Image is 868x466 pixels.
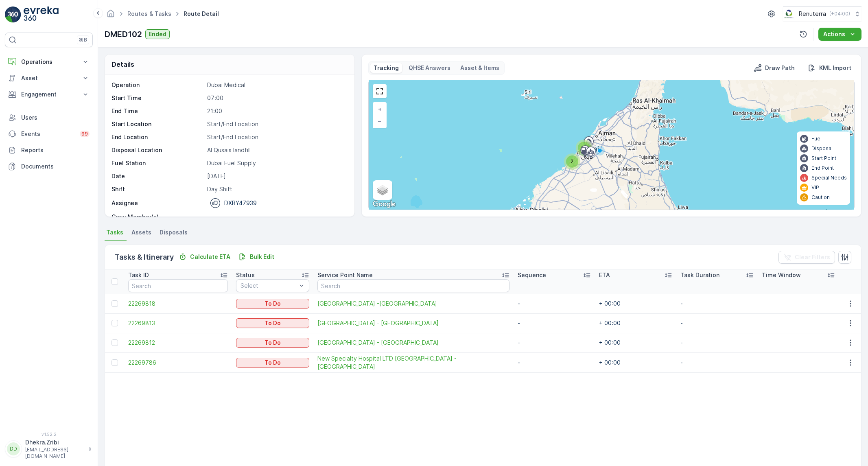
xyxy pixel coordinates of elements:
[112,94,204,102] p: Start Time
[112,359,118,366] div: Toggle Row Selected
[265,339,281,347] p: To Do
[805,63,855,73] button: KML Import
[112,107,204,115] p: End Time
[514,294,595,313] td: -
[24,7,59,23] img: logo_light-DOdMpM7g.png
[378,105,382,112] span: +
[112,133,204,141] p: End Location
[595,313,676,333] td: + 00:00
[25,446,84,459] p: [EMAIL_ADDRESS][DOMAIN_NAME]
[190,253,230,261] p: Calculate ETA
[317,279,509,292] input: Search
[207,159,346,167] p: Dubai Fuel Supply
[778,251,835,264] button: Clear Filters
[818,28,861,41] button: Actions
[374,103,386,115] a: Zoom In
[371,199,398,210] a: Open this area in Google Maps (opens a new window)
[409,64,450,72] p: QHSE Answers
[676,352,758,372] td: -
[112,159,204,167] p: Fuel Station
[317,319,509,327] a: Saudi German Hospital - Barsha
[514,352,595,372] td: -
[765,64,795,72] p: Draw Path
[112,59,134,69] p: Details
[676,313,758,333] td: -
[317,354,509,371] a: New Specialty Hospital LTD Dubai Branch - Al Nahda Qusais
[250,253,274,261] p: Bulk Edit
[265,359,281,367] p: To Do
[207,120,346,128] p: Start/End Location
[115,252,174,263] p: Tasks & Itinerary
[576,140,592,156] div: 2
[750,63,798,73] button: Draw Path
[811,175,847,181] p: Special Needs
[207,185,346,193] p: Day Shift
[783,9,796,18] img: Screenshot_2024-07-26_at_13.33.01.png
[25,438,84,446] p: Dhekra.Zribi
[374,64,399,72] p: Tracking
[571,158,573,164] span: 2
[145,29,170,39] button: Ended
[5,109,93,126] a: Users
[128,339,228,347] a: 22269812
[21,74,77,82] p: Asset
[762,271,801,279] p: Time Window
[374,115,386,127] a: Zoom Out
[799,10,826,18] p: Renuterra
[207,133,346,141] p: Start/End Location
[112,339,118,346] div: Toggle Row Selected
[106,12,115,19] a: Homepage
[21,58,77,66] p: Operations
[823,30,845,38] p: Actions
[317,300,509,308] a: American Hospital -Oud Mehta
[182,10,221,18] span: Route Detail
[241,282,297,290] p: Select
[207,146,346,154] p: Al Qusais landfill
[5,54,93,70] button: Operations
[518,271,546,279] p: Sequence
[811,155,836,162] p: Start Point
[160,228,188,236] span: Disposals
[128,359,228,367] a: 22269786
[149,30,166,38] p: Ended
[829,11,850,17] p: ( +04:00 )
[236,318,309,328] button: To Do
[112,146,204,154] p: Disposal Location
[207,94,346,102] p: 07:00
[317,354,509,371] span: New Specialty Hospital LTD [GEOGRAPHIC_DATA] - [GEOGRAPHIC_DATA]
[112,81,204,89] p: Operation
[5,7,21,23] img: logo
[236,358,309,368] button: To Do
[819,64,851,72] p: KML Import
[224,199,257,207] p: DXBY47939
[81,131,88,137] p: 99
[7,442,20,455] div: DD
[105,28,142,40] p: DMED102
[317,319,509,327] span: [GEOGRAPHIC_DATA] - [GEOGRAPHIC_DATA]
[317,339,509,347] a: Saudi German Hospital - Barsha
[21,146,90,154] p: Reports
[811,136,822,142] p: Fuel
[112,300,118,307] div: Toggle Row Selected
[128,319,228,327] a: 22269813
[5,126,93,142] a: Events99
[795,253,830,261] p: Clear Filters
[112,185,204,193] p: Shift
[680,271,719,279] p: Task Duration
[265,300,281,308] p: To Do
[131,228,151,236] span: Assets
[112,213,204,221] p: Crew Member(s)
[79,37,87,43] p: ⌘B
[112,320,118,326] div: Toggle Row Selected
[235,252,278,262] button: Bulk Edit
[595,352,676,372] td: + 00:00
[378,118,382,125] span: −
[207,172,346,180] p: [DATE]
[207,107,346,115] p: 21:00
[236,271,255,279] p: Status
[811,145,833,152] p: Disposal
[514,333,595,352] td: -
